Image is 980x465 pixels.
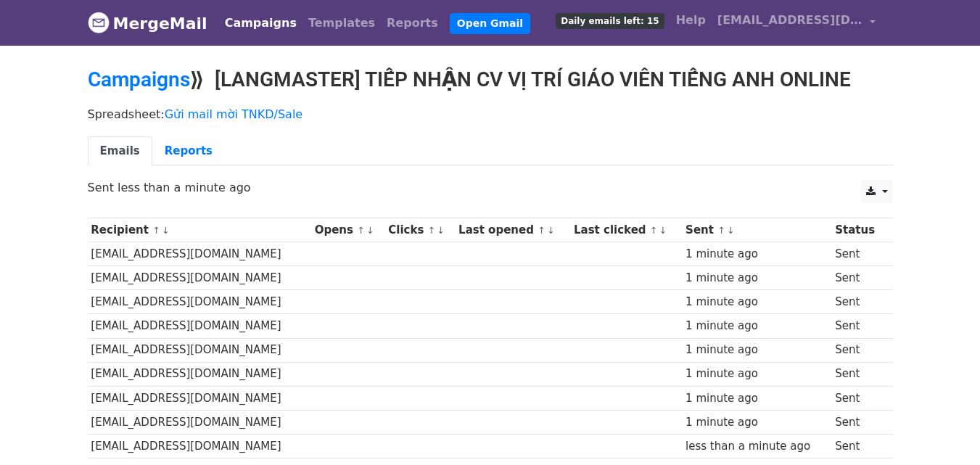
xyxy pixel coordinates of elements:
[162,225,170,236] a: ↓
[381,9,444,38] a: Reports
[685,414,828,431] div: 1 minute ago
[88,314,311,338] td: [EMAIL_ADDRESS][DOMAIN_NAME]
[88,410,311,434] td: [EMAIL_ADDRESS][DOMAIN_NAME]
[685,270,828,287] div: 1 minute ago
[831,242,884,266] td: Sent
[831,314,884,338] td: Sent
[88,107,893,122] p: Spreadsheet:
[685,366,828,382] div: 1 minute ago
[302,9,381,38] a: Templates
[712,6,881,40] a: [EMAIL_ADDRESS][DOMAIN_NAME]
[152,136,225,166] a: Reports
[717,225,725,236] a: ↑
[670,6,712,35] a: Help
[88,386,311,410] td: [EMAIL_ADDRESS][DOMAIN_NAME]
[88,338,311,362] td: [EMAIL_ADDRESS][DOMAIN_NAME]
[556,13,664,29] span: Daily emails left: 15
[538,225,545,236] a: ↑
[685,246,828,263] div: 1 minute ago
[219,9,302,38] a: Campaigns
[685,342,828,358] div: 1 minute ago
[152,225,160,236] a: ↑
[88,67,893,92] h2: ⟫ [LANGMASTER] TIẾP NHẬN CV VỊ TRÍ GIÁO VIÊN TIẾNG ANH ONLINE
[685,390,828,407] div: 1 minute ago
[88,12,110,33] img: MergeMail logo
[547,225,555,236] a: ↓
[88,136,152,166] a: Emails
[455,218,570,242] th: Last opened
[685,318,828,334] div: 1 minute ago
[570,218,682,242] th: Last clicked
[685,294,828,310] div: 1 minute ago
[357,225,365,236] a: ↑
[88,180,893,195] p: Sent less than a minute ago
[659,225,667,236] a: ↓
[682,218,831,242] th: Sent
[831,266,884,290] td: Sent
[384,218,455,242] th: Clicks
[831,410,884,434] td: Sent
[550,6,670,35] a: Daily emails left: 15
[437,225,445,236] a: ↓
[831,434,884,458] td: Sent
[650,225,658,236] a: ↑
[685,438,828,455] div: less than a minute ago
[88,266,311,290] td: [EMAIL_ADDRESS][DOMAIN_NAME]
[366,225,374,236] a: ↓
[88,362,311,386] td: [EMAIL_ADDRESS][DOMAIN_NAME]
[450,13,530,34] a: Open Gmail
[88,218,311,242] th: Recipient
[88,290,311,314] td: [EMAIL_ADDRESS][DOMAIN_NAME]
[831,338,884,362] td: Sent
[717,12,862,29] span: [EMAIL_ADDRESS][DOMAIN_NAME]
[311,218,385,242] th: Opens
[727,225,735,236] a: ↓
[428,225,436,236] a: ↑
[831,218,884,242] th: Status
[88,434,311,458] td: [EMAIL_ADDRESS][DOMAIN_NAME]
[831,290,884,314] td: Sent
[88,67,190,91] a: Campaigns
[831,386,884,410] td: Sent
[88,8,207,38] a: MergeMail
[88,242,311,266] td: [EMAIL_ADDRESS][DOMAIN_NAME]
[165,107,303,121] a: Gửi mail mời TNKD/Sale
[831,362,884,386] td: Sent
